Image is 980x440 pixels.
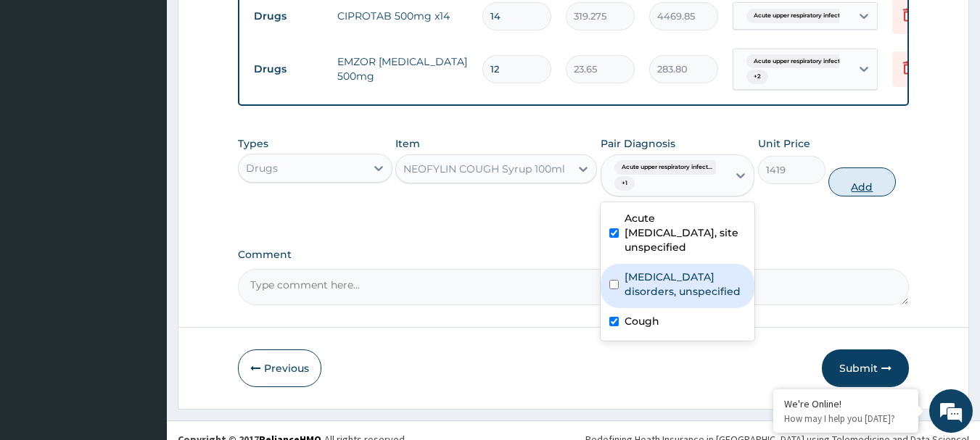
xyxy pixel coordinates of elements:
td: EMZOR [MEDICAL_DATA] 500mg [330,47,475,91]
div: NEOFYLIN COUGH Syrup 100ml [403,162,565,176]
textarea: Type your message and hit 'Enter' [7,289,276,340]
label: Pair Diagnosis [601,136,675,151]
button: Add [828,167,896,196]
label: Comment [238,249,910,261]
button: Submit [822,349,909,387]
span: + 2 [746,70,768,84]
span: Acute upper respiratory infect... [746,54,852,69]
div: Drugs [246,161,278,175]
label: Unit Price [758,136,810,151]
label: Item [395,136,420,151]
button: Previous [238,349,321,387]
img: d_794563401_company_1708531726252_794563401 [27,72,59,109]
span: We're online! [84,129,200,275]
label: [MEDICAL_DATA] disorders, unspecified [625,270,746,299]
td: Drugs [247,3,330,30]
label: Types [238,138,268,150]
p: How may I help you today? [784,412,907,425]
span: + 1 [614,176,635,191]
label: Cough [625,314,659,328]
span: Acute upper respiratory infect... [746,9,852,23]
div: Minimize live chat window [238,7,273,42]
div: We're Online! [784,397,907,410]
span: Acute upper respiratory infect... [614,160,720,175]
label: Acute [MEDICAL_DATA], site unspecified [625,211,746,254]
td: CIPROTAB 500mg x14 [330,1,475,30]
div: Chat with us now [75,81,244,100]
td: Drugs [247,56,330,83]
